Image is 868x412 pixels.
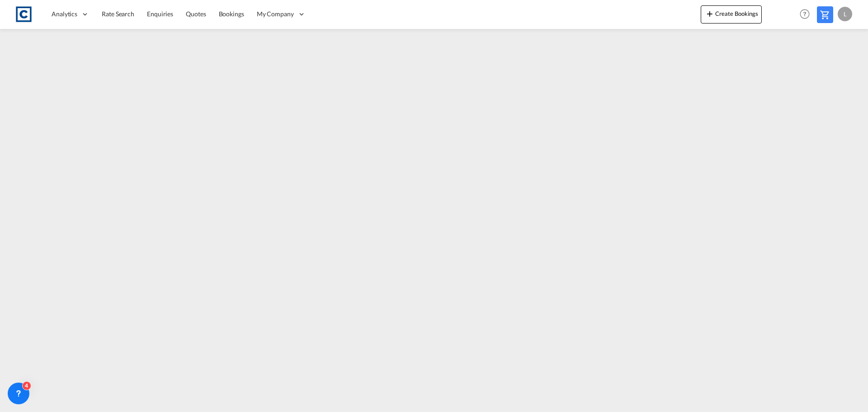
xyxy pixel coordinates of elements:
[257,9,294,19] span: My Company
[52,9,77,19] span: Analytics
[701,5,762,24] button: icon-plus 400-fgCreate Bookings
[186,10,206,18] span: Quotes
[797,6,817,23] div: Help
[704,8,715,19] md-icon: icon-plus 400-fg
[102,10,134,18] span: Rate Search
[147,10,173,18] span: Enquiries
[797,6,812,22] span: Help
[14,4,34,24] img: 1fdb9190129311efbfaf67cbb4249bed.jpeg
[219,10,244,18] span: Bookings
[838,7,852,21] div: L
